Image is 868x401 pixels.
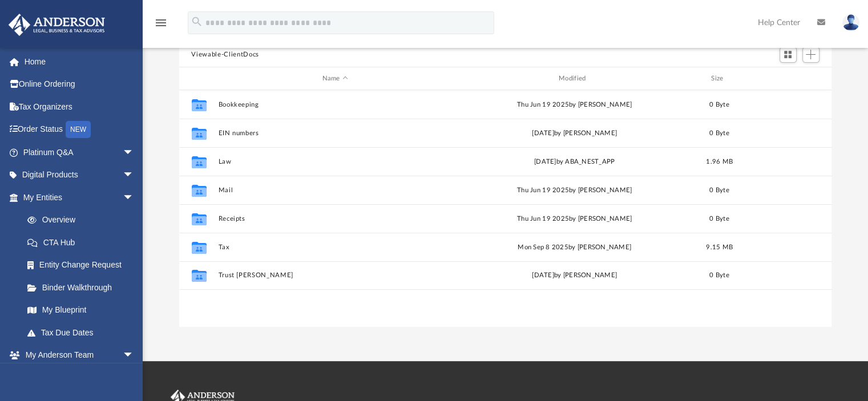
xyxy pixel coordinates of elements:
button: Receipts [218,215,452,222]
button: Law [218,158,452,165]
span: arrow_drop_down [123,186,146,209]
a: Platinum Q&Aarrow_drop_down [8,141,151,164]
a: menu [154,22,168,30]
button: Trust [PERSON_NAME] [218,272,452,280]
a: Home [8,50,151,73]
div: Thu Jun 19 2025 by [PERSON_NAME] [457,185,691,196]
button: EIN numbers [218,129,452,137]
div: Thu Jun 19 2025 by [PERSON_NAME] [457,100,691,110]
button: Viewable-ClientDocs [191,50,259,60]
div: Thu Jun 19 2025 by [PERSON_NAME] [457,214,691,224]
div: [DATE] by [PERSON_NAME] [457,128,691,139]
a: Binder Walkthrough [16,276,151,299]
button: Switch to Grid View [780,47,797,63]
a: Tax Organizers [8,95,151,118]
a: Digital Productsarrow_drop_down [8,164,151,187]
span: 0 Byte [709,130,729,136]
span: 9.15 MB [706,244,733,250]
a: CTA Hub [16,231,151,254]
img: User Pic [842,14,859,31]
div: [DATE] by ABA_NEST_APP [457,157,691,167]
div: grid [179,90,832,326]
i: search [191,15,203,28]
a: Tax Due Dates [16,321,151,344]
i: menu [154,16,168,30]
span: 0 Byte [709,187,729,193]
img: Anderson Advisors Platinum Portal [5,14,108,36]
div: Mon Sep 8 2025 by [PERSON_NAME] [457,242,691,253]
a: Overview [16,209,151,232]
a: Entity Change Request [16,254,151,277]
span: arrow_drop_down [123,344,146,367]
button: Tax [218,244,452,251]
span: arrow_drop_down [123,141,146,164]
a: Order StatusNEW [8,118,151,141]
button: Mail [218,187,452,194]
span: arrow_drop_down [123,164,146,187]
a: Online Ordering [8,73,151,96]
button: Add [802,47,819,63]
span: 1.96 MB [706,159,733,165]
div: [DATE] by [PERSON_NAME] [457,271,691,281]
div: id [747,74,827,84]
span: 0 Byte [709,273,729,279]
div: id [184,74,212,84]
div: Modified [457,74,692,84]
div: NEW [66,121,91,138]
span: 0 Byte [709,102,729,108]
a: My Blueprint [16,299,146,322]
div: Size [696,74,742,84]
a: My Anderson Teamarrow_drop_down [8,344,146,367]
span: 0 Byte [709,216,729,222]
div: Name [217,74,452,84]
a: My Entitiesarrow_drop_down [8,186,151,209]
button: Bookkeeping [218,101,452,108]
